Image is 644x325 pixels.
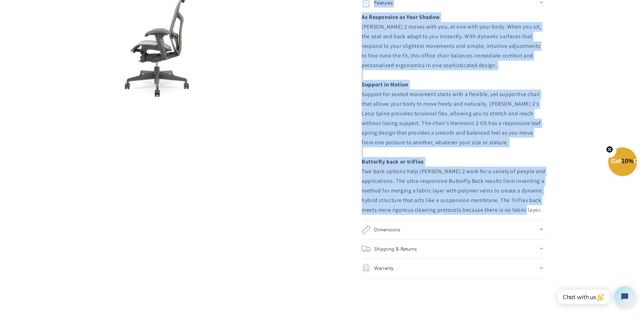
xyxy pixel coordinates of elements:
[362,12,546,215] div: [PERSON_NAME] 2 moves with you, at one with your body. When you sit, the seat and back adapt to y...
[621,158,634,165] span: 10%
[362,81,408,88] b: Support in Motion
[362,263,371,272] img: guarantee.png
[608,148,637,177] div: Get10%OffClose teaser
[374,225,400,234] h2: Dimensions
[362,220,546,239] summary: Dimensions
[374,263,394,273] h2: Warranty
[550,281,641,313] iframe: Tidio Chat
[362,239,546,259] summary: Shipping & Returns
[611,158,643,165] span: Get Off
[603,142,616,158] button: Close teaser
[362,259,546,278] summary: Warranty
[362,158,424,165] b: Butterfly back or triFlex
[362,13,440,21] b: As Responsive as Your Shadow
[374,244,417,254] h2: Shipping & Returns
